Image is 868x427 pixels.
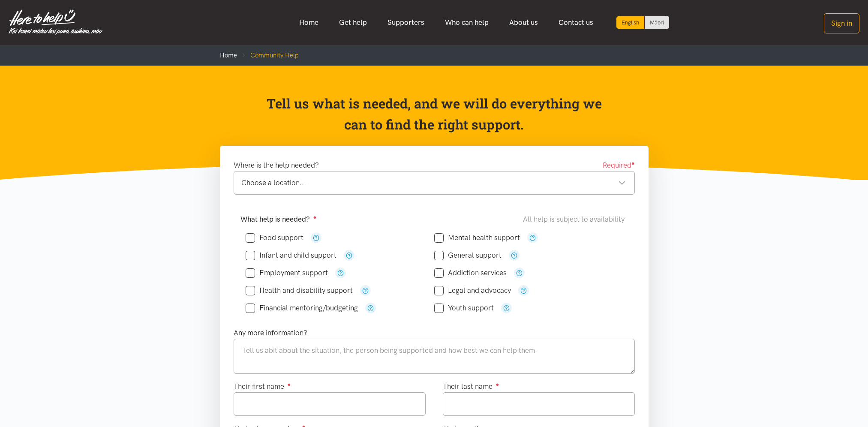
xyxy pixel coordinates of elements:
[313,214,317,220] sup: ●
[241,177,626,189] div: Choose a location...
[616,16,670,29] div: Language toggle
[377,13,435,32] a: Supporters
[434,269,507,277] label: Addiction services
[237,50,299,60] li: Community Help
[435,13,499,32] a: Who can help
[548,13,604,32] a: Contact us
[434,304,494,312] label: Youth support
[234,381,291,392] label: Their first name
[824,13,859,33] button: Sign in
[496,381,499,388] sup: ●
[264,93,604,135] p: Tell us what is needed, and we will do everything we can to find the right support.
[329,13,377,32] a: Get help
[9,9,102,35] img: Home
[434,287,511,294] label: Legal and advocacy
[234,327,307,339] label: Any more information?
[246,252,336,259] label: Infant and child support
[523,213,628,225] div: All help is subject to availability
[499,13,548,32] a: About us
[288,381,291,388] sup: ●
[603,159,635,171] span: Required
[434,234,520,241] label: Mental health support
[240,213,317,225] label: What help is needed?
[443,381,499,392] label: Their last name
[220,51,237,59] a: Home
[434,252,502,259] label: General support
[246,287,353,294] label: Health and disability support
[645,16,669,29] a: Switch to Te Reo Māori
[631,160,635,166] sup: ●
[289,13,329,32] a: Home
[246,234,303,241] label: Food support
[234,159,319,171] label: Where is the help needed?
[246,304,358,312] label: Financial mentoring/budgeting
[246,269,328,277] label: Employment support
[616,16,645,29] div: Current language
